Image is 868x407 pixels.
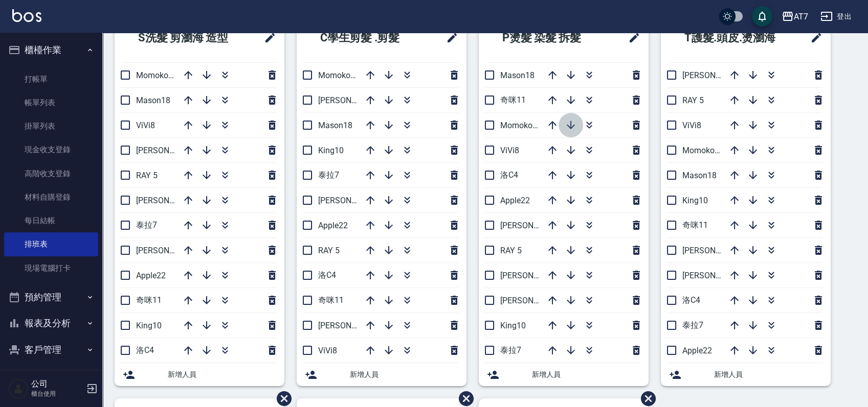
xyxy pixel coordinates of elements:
[682,246,748,255] span: [PERSON_NAME]6
[168,369,276,380] span: 新增人員
[4,67,98,91] a: 打帳單
[136,295,162,305] span: 奇咪11
[318,170,339,180] span: 泰拉7
[714,369,822,380] span: 新增人員
[136,246,202,255] span: [PERSON_NAME]6
[318,70,360,80] span: Momoko12
[4,209,98,232] a: 每日結帳
[136,271,166,280] span: Apple22
[318,246,340,255] span: RAY 5
[136,95,170,105] span: Mason18
[500,146,519,155] span: ViVi8
[500,321,526,330] span: King10
[777,6,812,27] button: AT7
[682,70,748,80] span: [PERSON_NAME]2
[318,95,384,105] span: [PERSON_NAME]9
[12,9,41,22] img: Logo
[682,320,703,330] span: 泰拉7
[682,220,708,230] span: 奇咪11
[297,363,466,386] div: 新增人員
[682,121,701,130] span: ViVi8
[440,26,458,50] span: 修改班表的標題
[305,19,427,56] h2: C學生剪髮 .剪髮
[487,19,609,56] h2: P燙髮 染髮 拆髮
[4,185,98,209] a: 材料自購登錄
[622,26,640,50] span: 修改班表的標題
[500,70,535,80] span: Mason18
[4,37,98,63] button: 櫃檯作業
[136,321,162,330] span: King10
[4,91,98,114] a: 帳單列表
[318,270,336,280] span: 洛C4
[682,95,704,105] span: RAY 5
[479,363,649,386] div: 新增人員
[4,162,98,185] a: 高階收支登錄
[136,220,157,230] span: 泰拉7
[669,19,797,56] h2: T護髮.頭皮.燙瀏海
[4,256,98,280] a: 現場電腦打卡
[752,6,772,27] button: save
[136,345,154,355] span: 洛C4
[500,345,521,355] span: 泰拉7
[31,379,83,389] h5: 公司
[136,171,158,180] span: RAY 5
[123,19,251,56] h2: S洗髮 剪瀏海 造型
[136,121,155,130] span: ViVi8
[318,196,384,205] span: [PERSON_NAME]2
[4,310,98,337] button: 報表及分析
[4,138,98,161] a: 現金收支登錄
[258,26,276,50] span: 修改班表的標題
[682,346,712,355] span: Apple22
[350,369,458,380] span: 新增人員
[136,196,202,205] span: [PERSON_NAME]9
[682,196,708,205] span: King10
[794,10,808,23] div: AT7
[500,95,526,105] span: 奇咪11
[8,378,29,399] img: Person
[4,337,98,363] button: 客戶管理
[500,170,518,180] span: 洛C4
[4,232,98,256] a: 排班表
[661,363,831,386] div: 新增人員
[682,171,717,180] span: Mason18
[318,221,348,230] span: Apple22
[115,363,284,386] div: 新增人員
[816,7,856,26] button: 登出
[500,196,530,205] span: Apple22
[500,121,542,130] span: Momoko12
[318,121,352,130] span: Mason18
[682,271,748,280] span: [PERSON_NAME]9
[500,296,566,305] span: [PERSON_NAME]9
[318,146,344,155] span: King10
[804,26,822,50] span: 修改班表的標題
[318,321,384,330] span: [PERSON_NAME]6
[318,346,337,355] span: ViVi8
[682,146,724,155] span: Momoko12
[500,221,566,230] span: [PERSON_NAME]2
[500,246,522,255] span: RAY 5
[4,363,98,389] button: 員工及薪資
[532,369,640,380] span: 新增人員
[500,271,566,280] span: [PERSON_NAME]6
[4,284,98,310] button: 預約管理
[682,295,700,305] span: 洛C4
[136,70,177,80] span: Momoko12
[318,295,344,305] span: 奇咪11
[4,114,98,138] a: 掛單列表
[136,146,202,155] span: [PERSON_NAME]2
[31,389,83,398] p: 櫃台使用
